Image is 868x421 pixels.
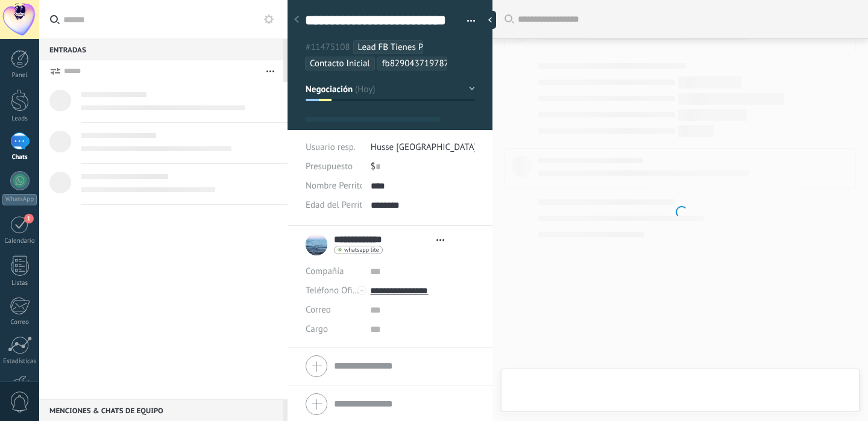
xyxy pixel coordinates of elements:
span: Nombre Perrito [306,181,365,190]
span: #11475108 [306,42,350,53]
div: Entradas [39,39,283,60]
div: Chats [2,154,37,161]
span: Teléfono Oficina [306,285,368,296]
span: Correo [306,304,331,316]
span: whatsapp lite [344,247,379,253]
span: Cargo [306,325,328,334]
div: Correo [2,319,37,326]
div: Estadísticas [2,358,37,366]
div: Listas [2,279,37,287]
div: Cargo [306,320,361,339]
span: Lead FB Tienes Perrito [358,42,444,53]
div: Nombre Perrito [306,176,362,196]
span: Usuario resp. [306,142,356,153]
span: 1 [24,214,34,223]
div: Edad del Perrito [306,196,362,215]
div: Panel [2,72,37,80]
div: $ [371,157,475,176]
button: Correo [306,301,331,320]
div: Calendario [2,237,37,245]
div: Presupuesto [306,157,362,176]
span: fb829043719787599 [382,58,464,69]
div: WhatsApp [2,194,37,205]
button: Teléfono Oficina [306,281,361,301]
span: Husse [GEOGRAPHIC_DATA] [371,142,477,153]
div: Leads [2,115,37,123]
span: Presupuesto [306,161,353,172]
div: Ocultar [484,11,496,29]
div: Compañía [306,262,361,281]
span: Contacto Inicial [310,58,370,69]
span: Edad del Perrito [306,201,367,210]
div: Menciones & Chats de equipo [39,399,283,421]
div: Usuario resp. [306,138,362,157]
